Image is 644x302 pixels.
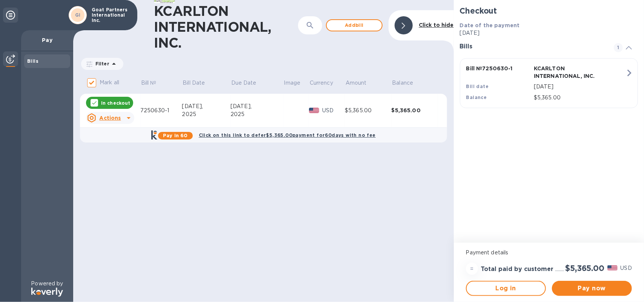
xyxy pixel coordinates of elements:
[141,79,157,87] p: Bill №
[100,79,119,87] p: Mark all
[231,102,283,110] div: [DATE],
[27,36,67,44] p: Pay
[552,281,632,296] button: Pay now
[392,107,438,114] div: $5,365.00
[466,65,531,72] p: Bill № 7250630-1
[231,79,266,87] span: Due Date
[346,79,377,87] span: Amount
[473,284,539,293] span: Log in
[163,133,188,138] b: Pay in 60
[460,29,638,37] p: [DATE]
[460,6,638,15] h2: Checkout
[534,94,626,102] p: $5,365.00
[92,60,109,67] p: Filter
[607,265,618,271] img: USD
[182,102,231,110] div: [DATE],
[101,100,130,106] p: In checkout
[141,79,166,87] span: Bill №
[31,280,63,288] p: Powered by
[460,22,520,28] b: Date of the payment
[558,284,626,293] span: Pay now
[333,21,376,30] span: Add bill
[309,108,319,113] img: USD
[392,79,413,87] p: Balance
[231,79,257,87] p: Due Date
[466,249,632,257] p: Payment details
[199,132,376,138] b: Click on this link to defer $5,365.00 payment for 60 days with no fee
[534,83,626,91] p: [DATE]
[346,79,367,87] p: Amount
[534,65,598,80] p: KCARLTON INTERNATIONAL, INC.
[140,107,182,115] div: 7250630-1
[466,94,487,100] b: Balance
[183,79,215,87] span: Bill Date
[182,110,231,118] div: 2025
[27,58,38,64] b: Bills
[466,281,546,296] button: Log in
[614,43,623,52] span: 1
[183,79,205,87] p: Bill Date
[481,266,554,273] h3: Total paid by customer
[154,3,289,51] h1: KCARLTON INTERNATIONAL, INC.
[466,263,478,275] div: =
[31,288,63,297] img: Logo
[231,110,283,118] div: 2025
[310,79,333,87] p: Currency
[460,58,638,108] button: Bill №7250630-1KCARLTON INTERNATIONAL, INC.Bill date[DATE]Balance$5,365.00
[566,263,604,273] h2: $5,365.00
[419,22,454,28] b: Click to hide
[75,12,81,18] b: GI
[92,7,129,23] p: Goat Partners International Inc.
[326,19,383,31] button: Addbill
[284,79,301,87] p: Image
[621,264,632,272] p: USD
[392,79,423,87] span: Balance
[460,43,605,50] h3: Bills
[466,84,489,89] b: Bill date
[99,115,121,121] u: Actions
[345,107,392,115] div: $5,365.00
[322,107,345,115] p: USD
